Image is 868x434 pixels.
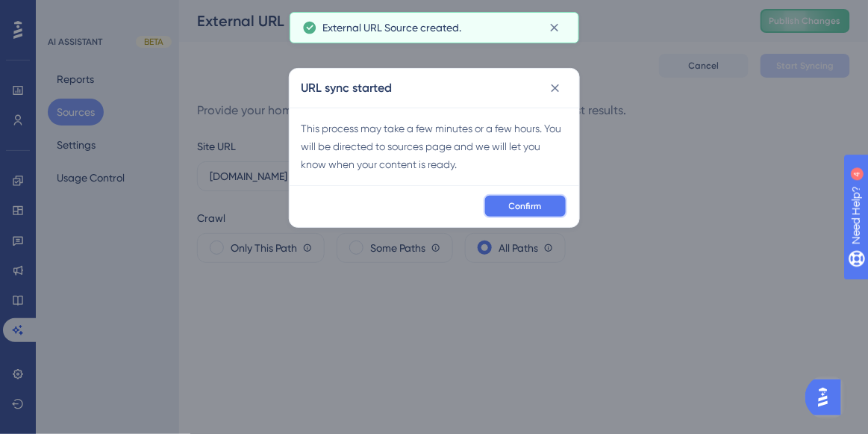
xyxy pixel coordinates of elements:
[805,375,850,420] iframe: UserGuiding AI Assistant Launcher
[104,7,108,19] div: 4
[302,79,393,97] h2: URL sync started
[323,19,462,37] span: External URL Source created.
[302,120,567,173] div: This process may take a few minutes or a few hours. You will be directed to sources page and we w...
[35,4,93,22] span: Need Help?
[509,200,542,212] span: Confirm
